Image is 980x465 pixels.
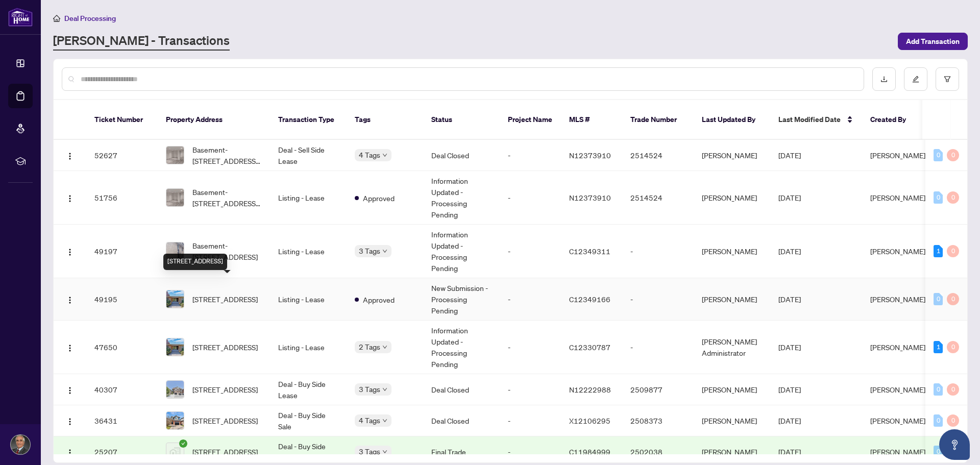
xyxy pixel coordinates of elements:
td: 47650 [86,321,158,374]
td: Listing - Lease [270,278,347,321]
span: edit [912,76,919,83]
span: down [382,345,387,350]
span: [PERSON_NAME] [870,193,925,202]
span: Approved [363,192,395,204]
img: Logo [66,418,74,426]
td: Listing - Lease [270,225,347,278]
div: 0 [947,191,959,204]
td: 2509877 [622,374,694,405]
td: 49195 [86,278,158,321]
th: Trade Number [622,100,694,140]
td: - [500,278,561,321]
td: 40307 [86,374,158,405]
td: 51756 [86,171,158,225]
span: [DATE] [778,247,801,256]
span: [DATE] [778,151,801,160]
button: Logo [62,189,78,206]
td: - [500,225,561,278]
td: Deal Closed [423,140,500,171]
button: Logo [62,412,78,429]
span: [DATE] [778,342,801,352]
th: Last Updated By [694,100,770,140]
td: - [622,321,694,374]
div: 0 [934,191,943,204]
th: Project Name [500,100,561,140]
span: Deal Processing [64,14,116,23]
img: Logo [66,248,74,256]
span: 3 Tags [359,446,380,457]
button: Logo [62,444,78,460]
td: 49197 [86,225,158,278]
span: [PERSON_NAME] [870,416,925,425]
img: Logo [66,386,74,395]
img: Profile Icon [11,435,30,454]
img: thumbnail-img [166,338,184,356]
div: [STREET_ADDRESS] [163,254,227,270]
div: 1 [934,245,943,257]
div: 0 [947,149,959,161]
span: C12349311 [569,247,610,256]
button: Logo [62,243,78,259]
td: [PERSON_NAME] [694,278,770,321]
img: thumbnail-img [166,443,184,460]
td: New Submission - Processing Pending [423,278,500,321]
a: [PERSON_NAME] - Transactions [53,32,230,51]
span: filter [944,76,951,83]
span: down [382,387,387,392]
td: [PERSON_NAME] [694,225,770,278]
span: [PERSON_NAME] [870,385,925,394]
img: thumbnail-img [166,290,184,308]
span: Basement-[STREET_ADDRESS][PERSON_NAME] [192,144,262,166]
span: check-circle [179,439,187,448]
img: Logo [66,344,74,352]
span: N12373910 [569,193,611,202]
span: [PERSON_NAME] [870,342,925,352]
th: Status [423,100,500,140]
span: [DATE] [778,385,801,394]
th: Created By [862,100,923,140]
img: Logo [66,449,74,457]
span: 3 Tags [359,383,380,395]
th: Last Modified Date [770,100,862,140]
span: 2 Tags [359,341,380,353]
td: 2514524 [622,140,694,171]
td: - [622,225,694,278]
td: Information Updated - Processing Pending [423,321,500,374]
span: 4 Tags [359,149,380,161]
div: 0 [947,414,959,427]
td: Deal - Buy Side Lease [270,374,347,405]
span: [STREET_ADDRESS] [192,415,258,426]
td: [PERSON_NAME] [694,374,770,405]
img: Logo [66,194,74,203]
th: Ticket Number [86,100,158,140]
img: thumbnail-img [166,381,184,398]
th: MLS # [561,100,622,140]
span: [PERSON_NAME] [870,247,925,256]
img: thumbnail-img [166,242,184,260]
span: C12349166 [569,295,610,304]
img: thumbnail-img [166,189,184,206]
div: 0 [934,293,943,305]
td: Listing - Lease [270,171,347,225]
span: Add Transaction [906,33,960,50]
td: Listing - Lease [270,321,347,374]
span: C12330787 [569,342,610,352]
td: [PERSON_NAME] [694,140,770,171]
td: 52627 [86,140,158,171]
div: 0 [947,341,959,353]
td: Deal - Buy Side Sale [270,405,347,436]
span: home [53,15,60,22]
td: - [500,321,561,374]
span: 4 Tags [359,414,380,426]
div: 0 [934,446,943,458]
div: 0 [947,245,959,257]
button: Logo [62,147,78,163]
div: 0 [934,149,943,161]
span: X12106295 [569,416,610,425]
td: Information Updated - Processing Pending [423,171,500,225]
td: Deal Closed [423,405,500,436]
button: Logo [62,291,78,307]
span: N12373910 [569,151,611,160]
span: [STREET_ADDRESS] [192,341,258,353]
button: edit [904,67,927,91]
